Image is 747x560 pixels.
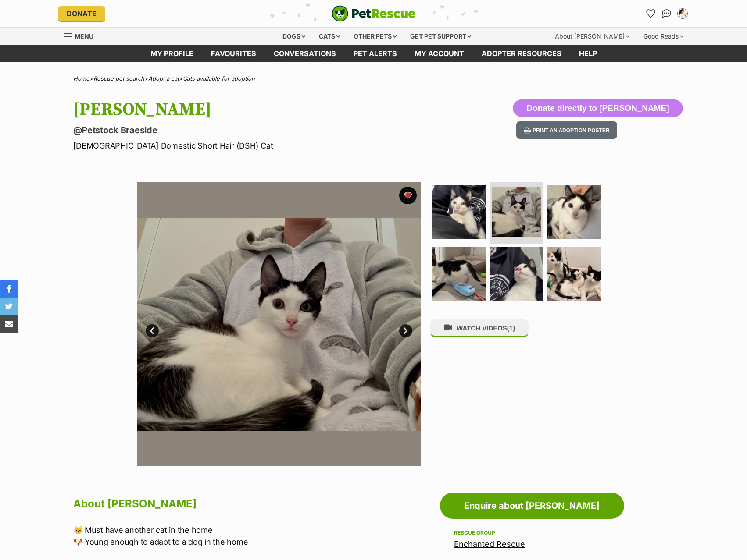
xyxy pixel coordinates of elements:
div: Good Reads [637,28,690,45]
img: logo-cat-932fe2b9b8326f06289b0f2fb663e598f794de774fb13d1741a6617ecf9a85b4.svg [332,5,416,22]
span: Menu [75,32,93,40]
p: 🐱 Must have another cat in the home 🐶 Young enough to adapt to a dog in the home [73,524,436,548]
div: Cats [313,28,346,45]
button: favourite [399,187,417,204]
a: Adopter resources [473,45,570,62]
img: Photo of Enzo [492,187,541,237]
button: My account [676,7,690,21]
img: Photo of Enzo [547,247,601,301]
a: My account [406,45,473,62]
p: @Petstock Braeside [73,124,444,136]
img: Photo of Enzo [490,247,543,301]
a: Menu [64,28,100,43]
img: Photo of Enzo [432,247,486,301]
span: (1) [507,324,515,332]
div: > > > [51,75,696,82]
a: Donate [58,6,105,21]
button: Donate directly to [PERSON_NAME] [513,99,683,117]
a: conversations [265,45,345,62]
p: [DEMOGRAPHIC_DATA] Domestic Short Hair (DSH) Cat [73,140,444,152]
button: Print an adoption poster [516,121,617,139]
a: Rescue pet search [93,75,144,82]
a: Home [73,75,89,82]
img: Jessica Morgan profile pic [678,9,687,18]
div: Rescue group [454,529,610,536]
div: Dogs [276,28,311,45]
h2: About [PERSON_NAME] [73,494,436,514]
a: Favourites [644,7,658,21]
a: Adopt a cat [148,75,179,82]
a: Favourites [202,45,265,62]
a: Enchanted Rescue [454,539,525,549]
div: Other pets [347,28,403,45]
img: chat-41dd97257d64d25036548639549fe6c8038ab92f7586957e7f3b1b290dea8141.svg [662,9,671,18]
img: Photo of Enzo [547,185,601,239]
img: Photo of Enzo [137,182,421,466]
a: My profile [142,45,202,62]
a: PetRescue [332,5,416,22]
div: About [PERSON_NAME] [549,28,636,45]
a: Next [399,324,412,337]
h1: [PERSON_NAME] [73,99,444,120]
ul: Account quick links [644,7,690,21]
a: Help [570,45,606,62]
a: Conversations [660,7,674,21]
img: Photo of Enzo [432,185,486,239]
a: Pet alerts [345,45,406,62]
a: Enquire about [PERSON_NAME] [440,493,624,519]
div: Get pet support [404,28,477,45]
a: Cats available for adoption [183,75,255,82]
a: Prev [146,324,159,337]
button: WATCH VIDEOS(1) [430,319,529,337]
